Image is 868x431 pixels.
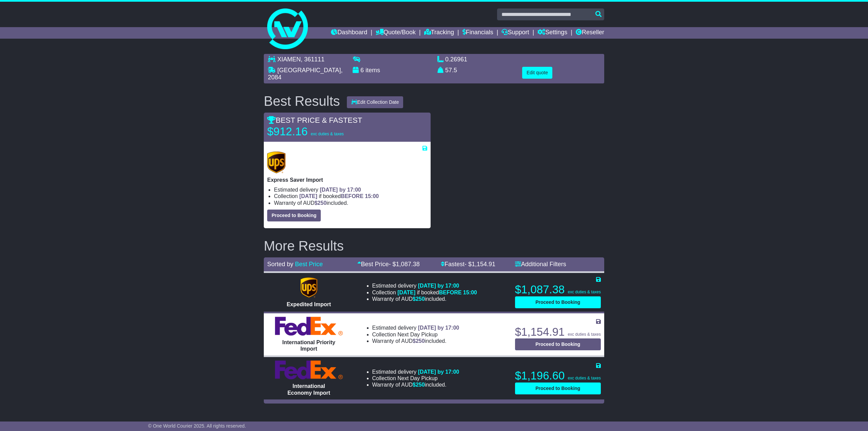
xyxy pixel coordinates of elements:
[568,290,601,294] span: exc duties & taxes
[267,125,352,138] p: $912.16
[267,177,427,183] p: Express Saver Import
[267,261,293,268] span: Sorted by
[274,187,427,193] li: Estimated delivery
[376,27,416,39] a: Quote/Book
[357,261,420,268] a: Best Price- $1,087.38
[568,332,601,337] span: exc duties & taxes
[372,325,459,331] li: Estimated delivery
[568,376,601,380] span: exc duties & taxes
[445,67,457,74] span: 57.5
[299,193,317,199] span: [DATE]
[515,369,601,383] p: $1,196.60
[413,382,425,388] span: $
[372,369,459,375] li: Estimated delivery
[347,96,403,108] button: Edit Collection Date
[389,261,420,268] span: - $
[441,261,495,268] a: Fastest- $1,154.91
[397,290,415,295] span: [DATE]
[288,383,330,395] span: International Economy Import
[331,27,367,39] a: Dashboard
[295,261,323,268] a: Best Price
[275,360,343,379] img: FedEx Express: International Economy Import
[462,27,493,39] a: Financials
[413,296,425,302] span: $
[472,261,495,268] span: 1,154.91
[277,56,301,63] span: XIAMEN
[275,317,343,336] img: FedEx Express: International Priority Import
[274,200,427,206] li: Warranty of AUD included.
[515,283,601,296] p: $1,087.38
[372,331,459,338] li: Collection
[148,423,246,429] span: © One World Courier 2025. All rights reserved.
[522,67,552,79] button: Edit quote
[576,27,604,39] a: Reseller
[418,369,459,375] span: [DATE] by 17:00
[341,193,363,199] span: BEFORE
[465,261,495,268] span: - $
[314,200,327,206] span: $
[267,152,285,173] img: UPS (new): Express Saver Import
[416,296,425,302] span: 250
[372,296,477,302] li: Warranty of AUD included.
[515,338,601,350] button: Proceed to Booking
[372,289,477,296] li: Collection
[515,296,601,308] button: Proceed to Booking
[300,277,317,298] img: UPS (new): Expedited Import
[418,283,459,289] span: [DATE] by 17:00
[416,338,425,344] span: 250
[372,381,459,388] li: Warranty of AUD included.
[301,56,324,63] span: , 361111
[372,338,459,344] li: Warranty of AUD included.
[360,67,364,74] span: 6
[501,27,529,39] a: Support
[365,193,379,199] span: 15:00
[445,56,467,63] span: 0.26961
[311,132,343,136] span: exc duties & taxes
[274,193,427,199] li: Collection
[397,332,437,337] span: Next Day Pickup
[287,301,331,307] span: Expedited Import
[267,116,362,124] span: BEST PRICE & FASTEST
[282,339,335,352] span: International Priority Import
[537,27,567,39] a: Settings
[260,94,343,109] div: Best Results
[396,261,420,268] span: 1,087.38
[317,200,327,206] span: 250
[439,290,462,295] span: BEFORE
[416,382,425,388] span: 250
[372,375,459,381] li: Collection
[418,325,459,331] span: [DATE] by 17:00
[397,290,477,295] span: if booked
[299,193,379,199] span: if booked
[366,67,380,74] span: items
[267,210,321,221] button: Proceed to Booking
[515,261,566,268] a: Additional Filters
[515,325,601,339] p: $1,154.91
[515,383,601,394] button: Proceed to Booking
[372,282,477,289] li: Estimated delivery
[277,67,341,74] span: [GEOGRAPHIC_DATA]
[463,290,477,295] span: 15:00
[320,187,361,193] span: [DATE] by 17:00
[397,375,437,381] span: Next Day Pickup
[264,238,604,253] h2: More Results
[424,27,454,39] a: Tracking
[413,338,425,344] span: $
[268,67,342,81] span: , 2084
